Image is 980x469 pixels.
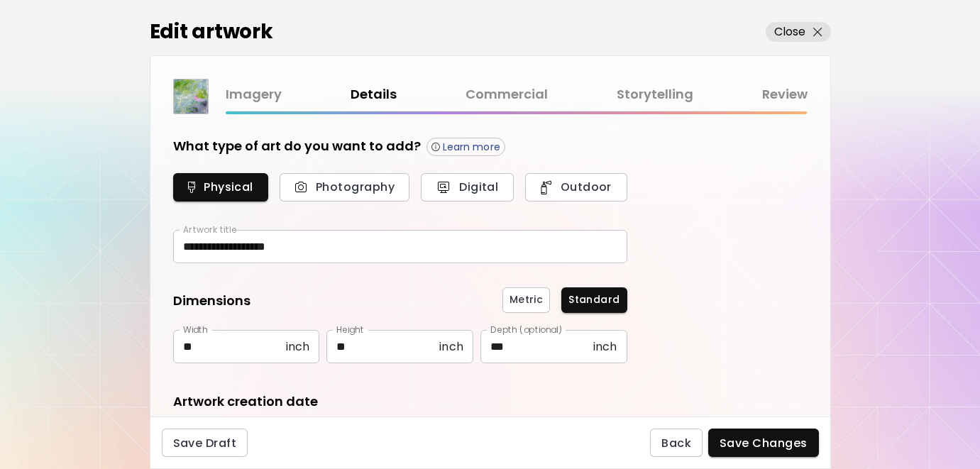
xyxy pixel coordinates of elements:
span: Back [661,436,691,451]
span: Save Draft [173,436,237,451]
span: inch [286,340,310,353]
span: Physical [189,180,253,194]
p: Learn more [443,140,500,153]
h5: What type of art do you want to add? [173,137,421,156]
button: Back [650,429,703,457]
span: Standard [568,292,620,307]
button: Metric [502,287,550,313]
h5: Dimensions [173,292,250,313]
a: Imagery [226,84,282,105]
h5: Artwork creation date [173,392,318,411]
button: Outdoor [525,173,627,202]
button: Save Draft [162,429,248,457]
img: thumbnail [174,79,208,114]
span: inch [439,340,463,353]
a: Commercial [466,84,548,105]
button: Learn more [426,138,505,156]
button: Digital [421,173,514,202]
button: Photography [280,173,409,202]
span: Outdoor [541,180,611,194]
a: Storytelling [617,84,693,105]
span: Metric [510,292,543,307]
button: Physical [173,173,269,202]
span: inch [593,340,617,353]
span: Digital [436,180,498,194]
button: Standard [561,287,627,313]
a: Review [762,84,808,105]
button: Save Changes [708,429,819,457]
span: Photography [295,180,394,194]
span: Save Changes [720,436,808,451]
